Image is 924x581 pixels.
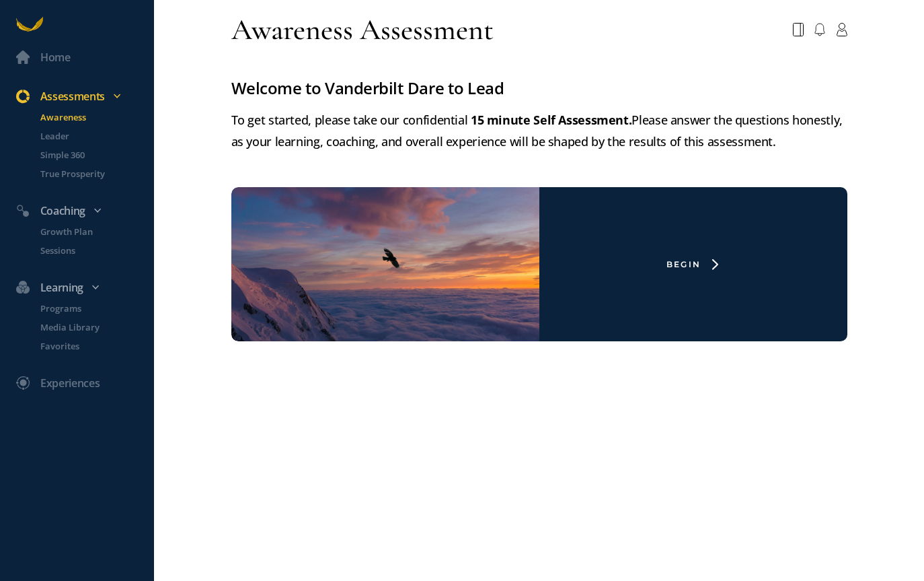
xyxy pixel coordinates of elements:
[24,320,154,334] a: Media Library
[40,320,151,334] p: Media Library
[24,167,154,180] a: True Prosperity
[40,148,151,162] p: Simple 360
[24,129,154,143] a: Leader
[231,11,494,48] div: Awareness Assessment
[24,110,154,124] a: Awareness
[40,129,151,143] p: Leader
[40,339,151,353] p: Favorites
[40,225,151,238] p: Growth Plan
[8,279,159,296] div: Learning
[8,88,159,105] div: Assessments
[40,167,151,180] p: True Prosperity
[223,187,855,341] a: Begin
[471,112,631,128] strong: 15 minute Self Assessment.
[24,302,154,315] a: Programs
[40,302,151,315] p: Programs
[40,48,71,66] div: Home
[24,244,154,257] a: Sessions
[40,374,100,392] div: Experiences
[231,187,539,341] img: freePlanWithoutSurvey.png
[666,259,701,270] div: Begin
[8,202,159,219] div: Coaching
[231,109,847,152] div: To get started, please take our confidential Please answer the questions honestly, as your learni...
[24,339,154,353] a: Favorites
[24,148,154,162] a: Simple 360
[24,225,154,238] a: Growth Plan
[40,110,151,124] p: Awareness
[40,244,151,257] p: Sessions
[231,75,847,101] div: Welcome to Vanderbilt Dare to Lead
